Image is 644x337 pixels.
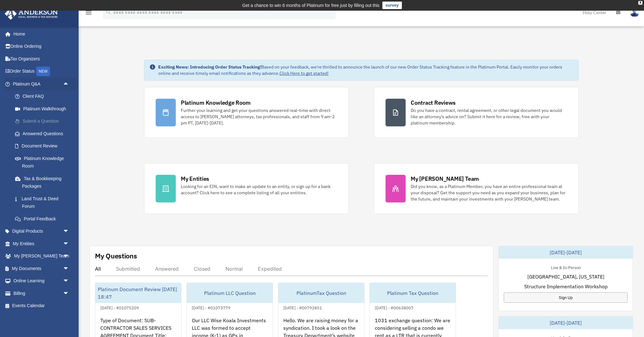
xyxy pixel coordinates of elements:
[258,266,282,272] div: Expedited
[4,250,79,262] a: My [PERSON_NAME] Teamarrow_drop_down
[382,2,402,9] a: survey
[187,283,273,303] div: Platinum LLC Question
[158,64,573,76] div: Based on your feedback, we're thrilled to announce the launch of our new Order Status Tracking fe...
[411,107,567,126] div: Do you have a contract, rental agreement, or other legal document you would like an attorney's ad...
[225,266,243,272] div: Normal
[4,28,75,40] a: Home
[9,152,79,172] a: Platinum Knowledge Room
[242,2,380,9] div: Get a chance to win 6 months of Platinum for free just by filling out this
[9,172,79,192] a: Tax & Bookkeeping Packages
[9,192,79,213] a: Land Trust & Deed Forum
[63,250,75,263] span: arrow_drop_down
[85,9,92,16] i: menu
[370,283,456,303] div: Platinum Tax Question
[9,140,79,152] a: Document Review
[524,283,608,290] span: Structure Implementation Workshop
[4,287,79,300] a: Billingarrow_drop_down
[280,70,329,76] a: Click Here to get started!
[499,246,633,259] div: [DATE]-[DATE]
[181,99,251,107] div: Platinum Knowledge Room
[4,300,79,312] a: Events Calendar
[9,115,79,128] a: Submit a Question
[158,64,261,70] strong: Exciting News: Introducing Order Status Tracking!
[9,102,79,115] a: Platinum Walkthrough
[63,262,75,275] span: arrow_drop_down
[187,304,236,311] div: [DATE] - #01073779
[181,183,337,196] div: Looking for an EIN, want to make an update to an entity, or sign up for a bank account? Click her...
[144,163,349,214] a: My Entities Looking for an EIN, want to make an update to an entity, or sign up for a bank accoun...
[4,65,79,78] a: Order StatusNEW
[527,273,604,280] span: [GEOGRAPHIC_DATA], [US_STATE]
[63,287,75,300] span: arrow_drop_down
[3,8,60,20] img: Anderson Advisors Platinum Portal
[411,99,456,107] div: Contract Reviews
[374,87,579,138] a: Contract Reviews Do you have a contract, rental agreement, or other legal document you would like...
[278,304,327,311] div: [DATE] - #00792851
[105,8,112,15] i: search
[4,52,79,65] a: Tax Organizers
[36,67,50,76] div: NEW
[85,11,92,16] a: menu
[63,225,75,238] span: arrow_drop_down
[499,317,633,329] div: [DATE]-[DATE]
[411,175,479,183] div: My [PERSON_NAME] Team
[4,237,79,250] a: My Entitiesarrow_drop_down
[504,292,628,303] a: Sign Up
[546,264,586,270] div: Live & In-Person
[155,266,179,272] div: Answered
[630,8,639,17] img: User Pic
[638,1,642,5] div: close
[116,266,140,272] div: Submitted
[95,251,137,261] div: My Questions
[181,175,209,183] div: My Entities
[370,304,419,311] div: [DATE] - #00638007
[4,78,79,90] a: Platinum Q&Aarrow_drop_up
[194,266,210,272] div: Closed
[63,275,75,288] span: arrow_drop_down
[411,183,567,202] div: Did you know, as a Platinum Member, you have an entire professional team at your disposal? Get th...
[4,225,79,238] a: Digital Productsarrow_drop_down
[181,107,337,126] div: Further your learning and get your questions answered real-time with direct access to [PERSON_NAM...
[63,78,75,91] span: arrow_drop_up
[95,266,101,272] div: All
[9,127,79,140] a: Answered Questions
[9,90,79,103] a: Client FAQ
[95,304,144,311] div: [DATE] - #01075209
[95,283,181,303] div: Platinum Document Review [DATE] 18:47
[9,213,79,225] a: Portal Feedback
[4,40,79,53] a: Online Ordering
[4,262,79,275] a: My Documentsarrow_drop_down
[144,87,349,138] a: Platinum Knowledge Room Further your learning and get your questions answered real-time with dire...
[374,163,579,214] a: My [PERSON_NAME] Team Did you know, as a Platinum Member, you have an entire professional team at...
[278,283,364,303] div: PlatinumTax Question
[63,237,75,250] span: arrow_drop_down
[4,275,79,287] a: Online Learningarrow_drop_down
